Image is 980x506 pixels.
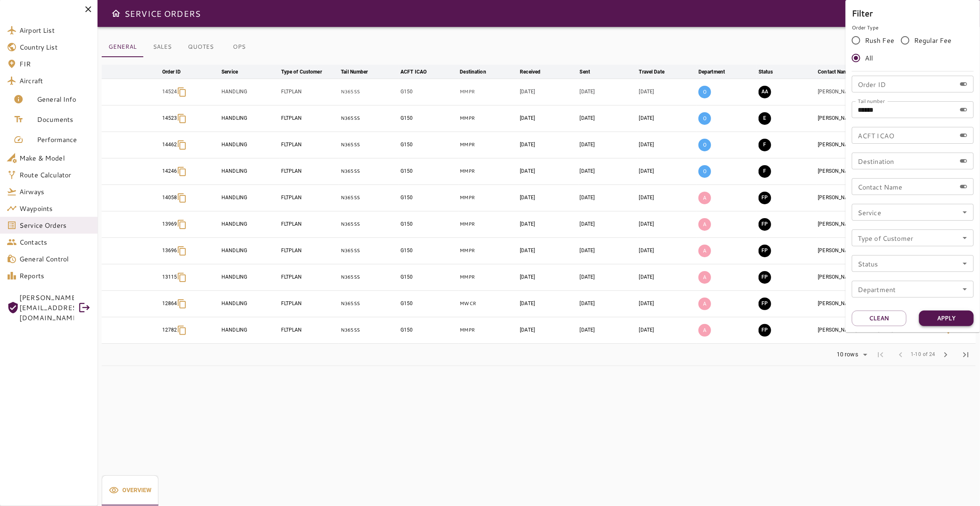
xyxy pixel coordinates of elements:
[959,232,971,244] button: Open
[852,24,974,32] p: Order Type
[865,53,873,63] span: All
[959,206,971,218] button: Open
[919,311,974,326] button: Apply
[852,32,974,67] div: rushFeeOrder
[858,98,885,105] label: Tail number
[914,35,952,45] span: Regular Fee
[852,6,974,20] h6: Filter
[959,258,971,269] button: Open
[852,311,906,326] button: Clean
[959,283,971,295] button: Open
[865,35,894,45] span: Rush Fee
